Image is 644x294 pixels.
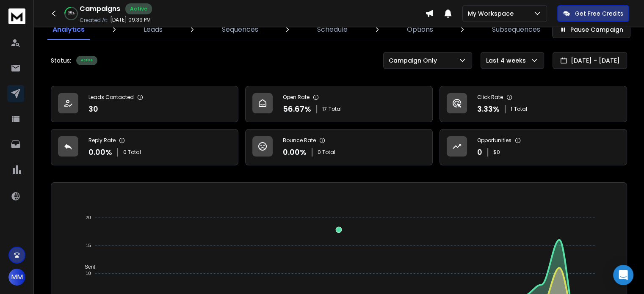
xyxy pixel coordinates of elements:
button: MM [8,269,25,286]
p: 3.33 % [477,103,500,115]
a: Open Rate56.67%17Total [245,86,433,122]
a: Leads [138,19,168,40]
a: Subsequences [487,19,545,40]
tspan: 20 [86,215,91,220]
p: 0 Total [123,149,141,156]
p: Last 4 weeks [486,56,529,65]
p: Campaign Only [389,56,440,65]
p: 0.00 % [283,146,307,158]
div: Open Intercom Messenger [613,265,633,285]
tspan: 10 [86,271,91,276]
button: Get Free Credits [557,5,629,22]
p: Options [407,25,433,35]
p: 25 % [68,11,75,16]
a: Reply Rate0.00%0 Total [51,129,238,165]
span: Total [514,106,527,113]
tspan: 15 [86,243,91,248]
p: Schedule [317,25,348,35]
span: Total [329,106,342,113]
a: Opportunities0$0 [439,129,627,165]
span: 1 [511,106,512,113]
p: Reply Rate [88,137,116,144]
a: Bounce Rate0.00%0 Total [245,129,433,165]
p: Opportunities [477,137,511,144]
a: Click Rate3.33%1Total [439,86,627,122]
button: Pause Campaign [552,21,630,38]
div: Active [125,3,152,14]
p: 0.00 % [88,146,112,158]
p: $ 0 [493,149,500,156]
a: Sequences [217,19,263,40]
p: 0 Total [318,149,335,156]
button: [DATE] - [DATE] [553,52,627,69]
span: Sent [78,264,95,270]
p: 56.67 % [283,103,311,115]
p: Leads [144,25,163,35]
p: Open Rate [283,94,310,101]
a: Schedule [312,19,353,40]
p: Status: [51,56,71,65]
p: Analytics [53,25,85,35]
p: Sequences [222,25,258,35]
p: Bounce Rate [283,137,316,144]
p: Created At: [80,17,108,24]
p: Leads Contacted [88,94,134,101]
p: Subsequences [492,25,540,35]
img: logo [8,8,25,24]
a: Options [402,19,438,40]
p: Get Free Credits [575,9,623,18]
h1: Campaigns [80,4,120,14]
p: My Workspace [468,9,517,18]
p: [DATE] 09:39 PM [110,16,151,23]
p: 30 [88,103,98,115]
a: Analytics [47,19,90,40]
a: Leads Contacted30 [51,86,238,122]
p: Click Rate [477,94,503,101]
p: 0 [477,146,482,158]
div: Active [76,56,97,65]
span: 17 [322,106,327,113]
